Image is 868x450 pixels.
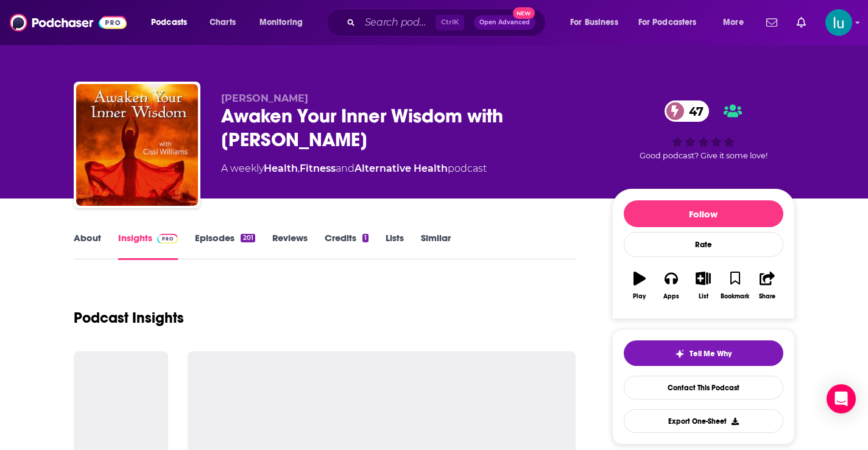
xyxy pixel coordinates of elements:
[825,9,852,36] img: User Profile
[665,100,710,122] a: 47
[264,163,298,174] a: Health
[298,163,300,174] span: ,
[612,93,795,168] div: 47Good podcast? Give it some love!
[151,14,187,31] span: Podcasts
[723,14,744,31] span: More
[624,340,783,366] button: tell me why sparkleTell Me Why
[479,19,530,26] span: Open Advanced
[436,15,464,30] span: Ctrl K
[76,84,198,206] img: Awaken Your Inner Wisdom with Cissi Williams
[630,13,715,32] button: open menu
[825,9,852,36] span: Logged in as lusodano
[624,264,655,308] button: Play
[157,234,178,244] img: Podchaser Pro
[761,12,782,33] a: Show notifications dropdown
[792,12,811,33] a: Show notifications dropdown
[355,163,448,174] a: Alternative Health
[74,309,184,327] h1: Podcast Insights
[241,234,255,242] div: 201
[633,293,646,300] div: Play
[300,163,336,174] a: Fitness
[251,13,319,32] button: open menu
[759,293,775,300] div: Share
[721,293,749,300] div: Bookmark
[690,349,732,359] span: Tell Me Why
[751,264,783,308] button: Share
[624,409,783,433] button: Export One-Sheet
[336,163,355,174] span: and
[221,161,487,176] div: A weekly podcast
[687,264,719,308] button: List
[699,293,708,300] div: List
[210,14,236,31] span: Charts
[675,349,685,359] img: tell me why sparkle
[624,232,783,257] div: Rate
[386,232,404,260] a: Lists
[827,384,856,413] div: Open Intercom Messenger
[360,13,436,32] input: Search podcasts, credits, & more...
[195,232,255,260] a: Episodes201
[221,93,308,104] span: [PERSON_NAME]
[474,15,535,30] button: Open AdvancedNew
[272,232,308,260] a: Reviews
[74,232,101,260] a: About
[562,13,633,32] button: open menu
[570,14,618,31] span: For Business
[513,7,535,19] span: New
[421,232,451,260] a: Similar
[624,376,783,399] a: Contact This Podcast
[325,232,369,260] a: Credits1
[259,14,303,31] span: Monitoring
[202,13,243,32] a: Charts
[715,13,759,32] button: open menu
[638,14,697,31] span: For Podcasters
[663,293,679,300] div: Apps
[677,100,710,122] span: 47
[719,264,751,308] button: Bookmark
[338,9,557,37] div: Search podcasts, credits, & more...
[118,232,178,260] a: InsightsPodchaser Pro
[362,234,369,242] div: 1
[825,9,852,36] button: Show profile menu
[143,13,203,32] button: open menu
[624,200,783,227] button: Follow
[10,11,127,34] img: Podchaser - Follow, Share and Rate Podcasts
[640,151,767,160] span: Good podcast? Give it some love!
[655,264,687,308] button: Apps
